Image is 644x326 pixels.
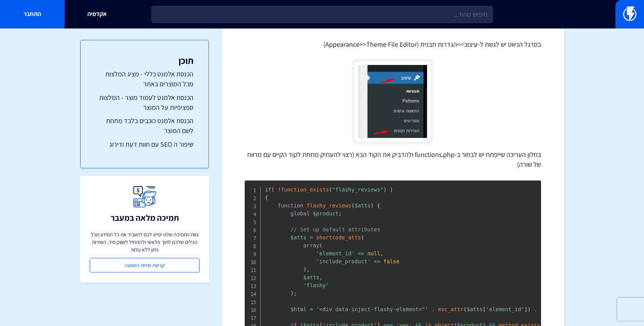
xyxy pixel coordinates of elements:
[271,187,274,193] span: (
[291,234,307,241] span: $atts
[540,306,550,312] span: '"'
[467,306,483,312] span: $atts
[303,282,329,288] span: 'flashy'
[329,187,332,193] span: (
[351,203,354,209] span: (
[339,210,342,217] span: ;
[96,93,193,112] a: הכנסת אלמנט לעמוד מוצר - המלצות ספציפיות על המוצר
[265,187,271,193] span: if
[486,306,524,312] span: 'element_id'
[281,187,329,193] span: function_exists
[527,306,530,312] span: )
[534,306,537,312] span: .
[310,306,313,312] span: =
[90,258,199,272] a: קביעת שיחת הטמעה
[464,306,467,312] span: (
[380,250,383,256] span: ,
[319,242,322,248] span: (
[96,116,193,135] a: הכנסת אלמנט כוכבים בלבד מתחת לשם המוצר
[303,242,319,248] span: array
[303,266,306,272] span: )
[432,306,435,312] span: .
[367,250,380,256] span: null
[319,274,322,280] span: ,
[96,55,193,65] h3: תוכן
[316,250,354,256] span: 'element_id'
[291,290,294,296] span: )
[524,306,527,312] span: ]
[151,6,493,23] input: חיפוש מהיר...
[245,40,541,49] p: בסרגל הניווט יש לגשת ל-עיצוב>>הגדרות תבנית (Appearance>>Theme File Editor)
[361,234,364,241] span: (
[307,266,310,272] span: ,
[245,150,541,169] p: בחלון העריכה שייפתח יש לבחור ב-functions.php ולהדביק את הקוד הבא (רצוי להעתיק מתחת לקוד הקיים עם ...
[310,234,313,241] span: =
[383,187,386,193] span: )
[313,210,339,217] span: $product
[377,203,380,209] span: {
[332,187,383,193] span: "flashy_reviews"
[316,306,428,312] span: '<div data-inject-flashy-element="'
[316,258,370,264] span: 'include_product'
[370,203,373,209] span: )
[316,234,361,241] span: shortcode_atts
[390,187,393,193] span: )
[278,187,281,193] span: !
[96,139,193,149] a: שיפור ה SEO עם חוות דעת ודירוג
[265,195,268,201] span: {
[278,203,303,209] span: function
[291,210,310,217] span: global
[291,306,307,312] span: $html
[111,213,179,222] h3: תמיכה מלאה במעבר
[96,69,193,89] a: הכנסת אלמנט כללי - מציג המלצות מכל המוצרים באתר
[294,290,297,296] span: ;
[374,258,380,264] span: =>
[483,306,486,312] span: [
[383,258,399,264] span: false
[354,203,370,209] span: $atts
[291,226,380,233] span: // Set up default attributes
[358,250,364,256] span: =>
[303,274,319,280] span: $atts
[438,306,463,312] span: esc_attr
[90,231,199,253] p: צוות התמיכה שלנו יסייע לכם להעביר את כל המידע מכל הכלים שלכם לתוך פלאשי ולהתחיל לשווק מיד, השירות...
[307,203,351,209] span: flashy_reviews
